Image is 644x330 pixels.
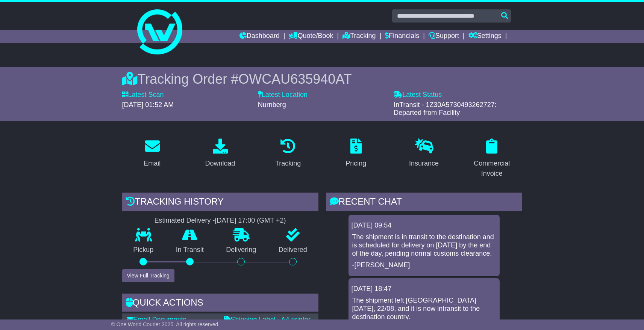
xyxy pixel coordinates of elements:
[345,158,366,169] div: Pricing
[394,101,497,117] span: InTransit - 1Z30A5730493262727: Departed from Facility
[122,294,318,314] div: Quick Actions
[404,136,444,171] a: Insurance
[352,261,496,270] p: -[PERSON_NAME]
[224,316,311,323] a: Shipping Label - A4 printer
[122,101,174,108] span: [DATE] 01:52 AM
[122,269,174,282] button: View Full Tracking
[429,30,459,43] a: Support
[467,158,517,179] div: Commercial Invoice
[385,30,419,43] a: Financials
[352,285,497,293] div: [DATE] 18:47
[468,30,502,43] a: Settings
[341,136,371,171] a: Pricing
[165,246,215,254] p: In Transit
[122,71,522,87] div: Tracking Order #
[200,136,240,171] a: Download
[258,101,286,108] span: Nurnberg
[270,136,306,171] a: Tracking
[122,193,318,213] div: Tracking history
[215,217,286,225] div: [DATE] 17:00 (GMT +2)
[267,246,318,254] p: Delivered
[275,158,301,169] div: Tracking
[127,316,186,323] a: Email Documents
[462,136,522,181] a: Commercial Invoice
[205,158,235,169] div: Download
[122,246,165,254] p: Pickup
[144,158,161,169] div: Email
[215,246,268,254] p: Delivering
[258,91,308,99] label: Latest Location
[122,91,164,99] label: Latest Scan
[409,158,439,169] div: Insurance
[111,321,220,327] span: © One World Courier 2025. All rights reserved.
[352,297,496,321] p: The shipment left [GEOGRAPHIC_DATA] [DATE], 22/08, and it is now intransit to the destination cou...
[139,136,165,171] a: Email
[352,233,496,258] p: The shipment is in transit to the destination and is scheduled for delivery on [DATE] by the end ...
[238,71,352,87] span: OWCAU635940AT
[326,193,522,213] div: RECENT CHAT
[239,30,280,43] a: Dashboard
[342,30,376,43] a: Tracking
[289,30,333,43] a: Quote/Book
[122,217,318,225] div: Estimated Delivery -
[352,222,497,230] div: [DATE] 09:54
[394,91,442,99] label: Latest Status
